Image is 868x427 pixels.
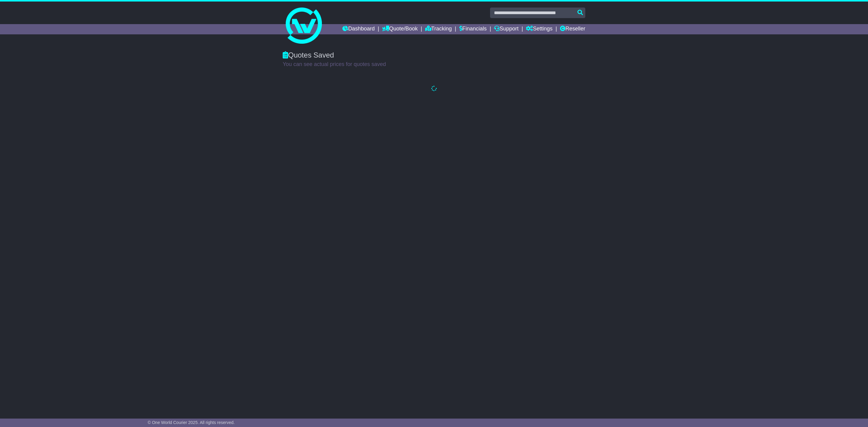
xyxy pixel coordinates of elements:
p: You can see actual prices for quotes saved [283,61,585,68]
a: Dashboard [342,24,375,34]
a: Quote/Book [382,24,418,34]
div: Quotes Saved [283,51,585,60]
a: Financials [459,24,487,34]
span: © One World Courier 2025. All rights reserved. [148,420,235,425]
a: Support [494,24,518,34]
a: Settings [526,24,552,34]
a: Tracking [425,24,452,34]
a: Reseller [560,24,585,34]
